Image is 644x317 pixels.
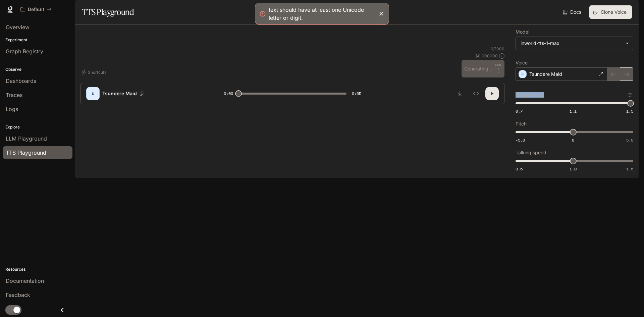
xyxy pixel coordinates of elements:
[224,90,233,97] span: 0:00
[589,5,632,19] button: Clone Voice
[516,150,546,155] p: Talking speed
[469,87,483,100] button: Inspect
[529,71,562,77] p: Tsundere Maid
[137,92,146,96] button: Copy Voice ID
[88,88,98,99] div: D
[516,108,523,114] span: 0.7
[269,6,375,22] div: text should have at least one Unicode letter or digit.
[352,90,361,97] span: 0:05
[491,46,504,52] p: 0 / 1000
[572,137,574,143] span: 0
[521,40,622,47] div: inworld-tts-1-max
[80,67,109,77] button: Shortcuts
[453,87,467,100] button: Download audio
[626,166,633,172] span: 1.5
[626,137,633,143] span: 5.0
[570,108,577,114] span: 1.1
[516,93,544,97] p: Temperature
[516,137,525,143] span: -5.0
[516,37,633,50] div: inworld-tts-1-max
[561,5,584,19] a: Docs
[102,90,137,97] p: Tsundere Maid
[570,166,577,172] span: 1.0
[626,91,633,99] button: Reset to default
[626,108,633,114] span: 1.5
[17,3,55,16] button: All workspaces
[516,121,527,126] p: Pitch
[28,7,44,12] p: Default
[516,166,523,172] span: 0.5
[516,30,529,34] p: Model
[475,53,498,59] p: $ 0.000000
[82,5,134,19] h1: TTS Playground
[516,60,528,65] p: Voice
